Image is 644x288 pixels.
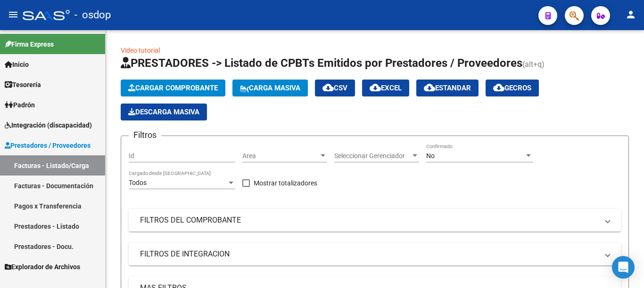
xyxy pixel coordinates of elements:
[424,84,471,92] span: Estandar
[362,80,409,96] button: EXCEL
[322,82,334,93] mat-icon: cloud_download
[121,104,207,120] app-download-masive: Descarga masiva de comprobantes (adjuntos)
[232,80,308,96] button: Carga Masiva
[5,59,29,70] span: Inicio
[5,80,41,90] span: Tesorería
[121,47,160,54] a: Video tutorial
[315,80,355,96] button: CSV
[240,84,300,92] span: Carga Masiva
[254,177,317,189] span: Mostrar totalizadores
[625,9,636,20] mat-icon: person
[121,80,225,96] button: Cargar Comprobante
[5,100,35,110] span: Padrón
[370,84,402,92] span: EXCEL
[522,60,545,69] span: (alt+q)
[121,56,522,70] span: PRESTADORES -> Listado de CPBTs Emitidos por Prestadores / Proveedores
[242,152,319,160] span: Area
[129,209,621,232] mat-expansion-panel-header: FILTROS DEL COMPROBANTE
[140,249,598,259] mat-panel-title: FILTROS DE INTEGRACION
[493,84,531,92] span: Gecros
[334,152,411,160] span: Seleccionar Gerenciador
[140,215,598,225] mat-panel-title: FILTROS DEL COMPROBANTE
[612,256,635,279] div: Open Intercom Messenger
[5,262,80,272] span: Explorador de Archivos
[129,128,161,142] h3: Filtros
[416,80,479,96] button: Estandar
[128,84,218,92] span: Cargar Comprobante
[322,84,347,92] span: CSV
[121,104,207,120] button: Descarga Masiva
[74,5,111,25] span: - osdop
[426,152,435,160] span: No
[5,39,54,49] span: Firma Express
[486,80,539,96] button: Gecros
[5,120,92,130] span: Integración (discapacidad)
[128,108,199,116] span: Descarga Masiva
[129,179,147,186] span: Todos
[424,82,435,93] mat-icon: cloud_download
[5,140,91,151] span: Prestadores / Proveedores
[8,9,19,20] mat-icon: menu
[493,82,504,93] mat-icon: cloud_download
[370,82,381,93] mat-icon: cloud_download
[129,243,621,265] mat-expansion-panel-header: FILTROS DE INTEGRACION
